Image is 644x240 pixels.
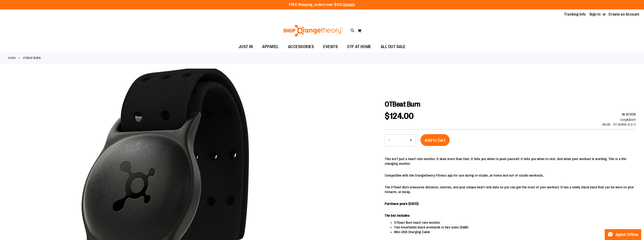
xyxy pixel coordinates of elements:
[385,134,393,146] button: Decrease product quantity
[564,12,586,17] a: Tracking Info
[602,123,611,126] strong: SKU
[393,135,406,146] input: Product quantity
[343,3,355,7] a: Details
[385,214,410,217] b: The box includes:
[394,220,636,225] li: OTbeat Burn heart rate monitor
[602,112,636,117] div: Availability
[622,112,636,116] span: In stock
[425,138,445,143] span: Add to Cart
[602,117,636,122] div: Only 43 left
[385,185,636,194] p: The OTbeat Burn measures distance, calories, and your unique heart rate data so you can get the m...
[385,202,419,206] b: Purchase yours [DATE]!
[385,111,414,121] span: $124.00
[385,157,636,166] p: This isn't just a heart rate monitor. It does more than that. It tells you when to push yourself....
[394,225,636,230] li: Two breathable black armbands in two sizes (S&M)
[262,41,279,52] span: APPAREL
[23,56,41,60] strong: OTBeat Burn
[381,41,406,52] span: ALL OUT SALE
[385,173,636,178] p: Compatible with the Orangetheory Fitness app for use during in-studio, at-home and out-of-studio ...
[385,100,420,108] span: OTBeat Burn
[420,134,450,146] button: Add to Cart
[627,118,631,122] strong: 43
[289,2,355,8] p: FREE Shipping, orders over $150.
[608,12,640,17] a: Create an Account
[323,41,338,52] span: EVENTS
[283,25,344,37] img: Shop Orangetheory
[394,230,636,234] li: Mini-USB Charging Cable
[605,229,641,240] button: Agent Offline
[347,41,371,52] span: OTF AT HOME
[406,134,416,146] button: Increase product quantity
[239,41,253,52] span: JUST IN
[589,12,601,17] a: Sign In
[288,41,314,52] span: ACCESSORIES
[613,122,636,127] div: OT-BURN-6.0-C
[8,56,16,60] a: Home
[616,232,638,237] span: Agent Offline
